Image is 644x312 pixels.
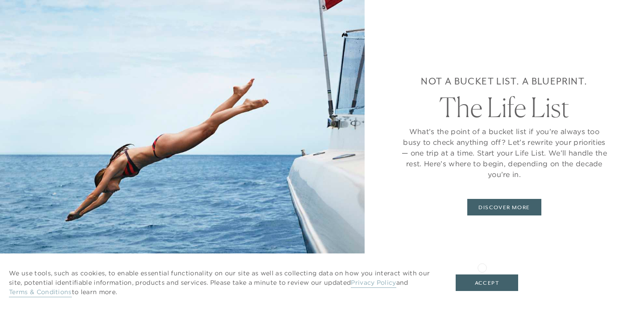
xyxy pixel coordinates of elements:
p: What’s the point of a bucket list if you’re always too busy to check anything off? Let’s rewrite ... [400,126,608,180]
p: We use tools, such as cookies, to enable essential functionality on our site as well as collectin... [9,269,438,297]
h2: The Life List [439,94,569,121]
a: DISCOVER MORE [467,199,541,216]
button: Accept [456,274,518,291]
a: Privacy Policy [351,278,396,288]
h6: Not a bucket list. A blueprint. [421,74,587,89]
a: Terms & Conditions [9,288,72,297]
